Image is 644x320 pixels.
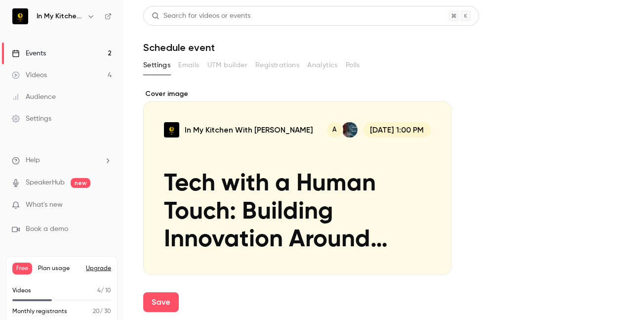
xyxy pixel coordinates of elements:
section: Cover image [143,89,451,275]
button: Settings [143,57,170,73]
p: Monthly registrants [12,307,67,316]
span: Book a demo [26,224,68,234]
span: 20 [93,309,100,315]
div: Search for videos or events [152,11,250,21]
a: SpeakerHub [26,178,65,188]
button: Save [143,292,179,312]
span: 4 [97,288,101,294]
span: Help [26,155,40,166]
span: Emails [178,60,199,71]
h1: Schedule event [143,42,624,53]
h6: In My Kitchen With [PERSON_NAME] [37,11,83,21]
button: Upgrade [86,265,111,273]
p: / 30 [93,307,111,316]
div: Settings [12,114,51,124]
div: Events [12,48,46,58]
img: In My Kitchen With Yvonne [12,8,28,24]
span: Free [12,263,32,274]
span: UTM builder [207,60,247,71]
div: Videos [12,70,47,80]
label: Cover image [143,89,451,99]
span: new [71,178,90,188]
p: / 10 [97,286,111,295]
span: Registrations [255,60,299,71]
div: Audience [12,92,56,102]
span: Polls [346,60,360,71]
span: What's new [26,200,63,210]
li: help-dropdown-opener [12,155,112,166]
span: Analytics [307,60,338,71]
p: Videos [12,286,31,295]
span: Plan usage [38,265,80,273]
